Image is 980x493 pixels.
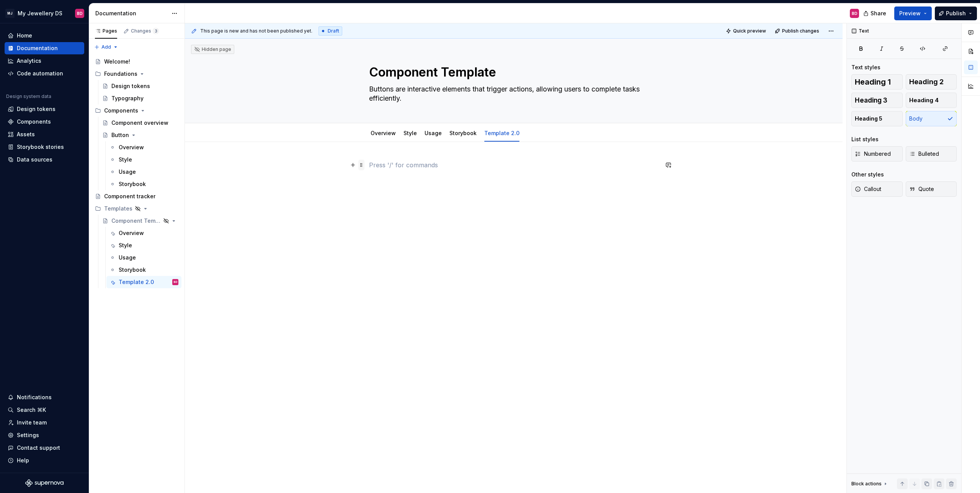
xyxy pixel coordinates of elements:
[119,242,132,249] div: Style
[17,156,52,163] div: Data sources
[5,55,84,67] a: Analytics
[106,251,181,264] a: Usage
[446,125,480,141] div: Storybook
[5,9,15,18] div: MJ
[104,107,138,114] div: Components
[851,74,903,90] button: Heading 1
[946,10,966,17] span: Publish
[484,130,519,136] a: Template 2.0
[773,26,823,36] button: Publish changes
[5,454,84,467] button: Help
[119,229,144,237] div: Overview
[5,103,84,115] a: Design tokens
[17,393,52,401] div: Notifications
[851,146,903,162] button: Numbered
[119,168,136,176] div: Usage
[5,391,84,403] button: Notifications
[17,143,64,151] div: Storybook stories
[906,74,957,90] button: Heading 2
[855,96,887,104] span: Heading 3
[906,146,957,162] button: Bulleted
[5,429,84,441] a: Settings
[119,278,154,286] div: Template 2.0
[5,116,84,128] a: Components
[403,130,417,136] a: Style
[894,7,932,20] button: Preview
[481,125,523,141] div: Template 2.0
[855,78,891,86] span: Heading 1
[92,68,181,80] div: Foundations
[104,58,130,65] div: Welcome!
[119,156,132,163] div: Style
[106,166,181,178] a: Usage
[17,32,32,39] div: Home
[77,10,83,16] div: BD
[851,93,903,108] button: Heading 3
[106,264,181,276] a: Storybook
[17,457,29,464] div: Help
[17,431,39,439] div: Settings
[25,479,64,487] svg: Supernova Logo
[851,171,884,178] div: Other styles
[935,7,977,20] button: Publish
[855,185,881,193] span: Callout
[5,128,84,140] a: Assets
[92,104,181,117] div: Components
[119,144,144,151] div: Overview
[906,93,957,108] button: Heading 4
[111,119,168,127] div: Component overview
[99,92,181,104] a: Typography
[909,185,934,193] span: Quote
[174,278,177,286] div: BD
[92,56,181,288] div: Page tree
[111,217,161,225] div: Component Template
[449,130,477,136] a: Storybook
[909,96,939,104] span: Heading 4
[92,202,181,215] div: Templates
[367,83,657,104] textarea: Buttons are interactive elements that trigger actions, allowing users to complete tasks efficiently.
[101,44,111,50] span: Add
[104,193,155,200] div: Component tracker
[782,28,819,34] span: Publish changes
[131,28,159,34] div: Changes
[400,125,420,141] div: Style
[111,82,150,90] div: Design tokens
[119,266,146,274] div: Storybook
[111,131,129,139] div: Button
[106,239,181,251] a: Style
[421,125,445,141] div: Usage
[200,28,312,34] span: This page is new and has not been published yet.
[851,111,903,126] button: Heading 5
[5,416,84,429] a: Invite team
[92,42,121,52] button: Add
[855,150,891,158] span: Numbered
[855,115,882,122] span: Heading 5
[17,419,47,426] div: Invite team
[5,153,84,166] a: Data sources
[909,78,944,86] span: Heading 2
[17,105,56,113] div: Design tokens
[859,7,891,20] button: Share
[99,129,181,141] a: Button
[106,227,181,239] a: Overview
[5,442,84,454] button: Contact support
[851,135,879,143] div: List styles
[95,10,168,17] div: Documentation
[367,125,399,141] div: Overview
[111,95,144,102] div: Typography
[106,141,181,153] a: Overview
[5,67,84,80] a: Code automation
[17,118,51,126] div: Components
[194,46,231,52] div: Hidden page
[17,44,58,52] div: Documentation
[119,180,146,188] div: Storybook
[92,190,181,202] a: Component tracker
[5,42,84,54] a: Documentation
[899,10,921,17] span: Preview
[106,276,181,288] a: Template 2.0BD
[17,70,63,77] div: Code automation
[733,28,766,34] span: Quick preview
[425,130,442,136] a: Usage
[871,10,886,17] span: Share
[5,29,84,42] a: Home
